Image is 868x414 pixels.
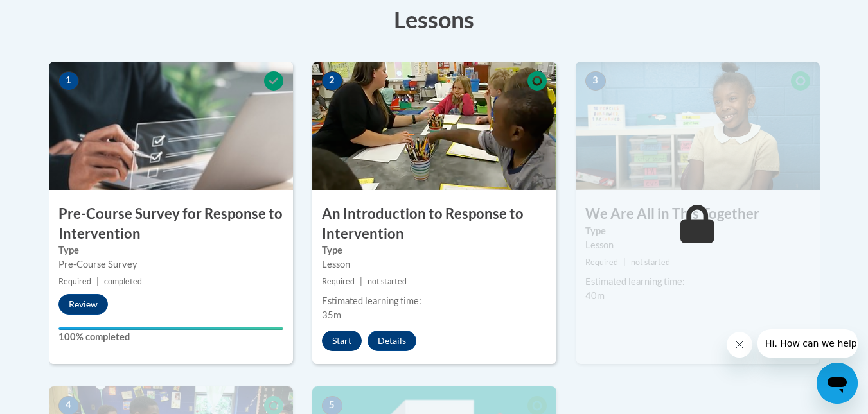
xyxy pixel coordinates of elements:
[58,257,283,272] div: Pre-Course Survey
[58,327,283,330] div: Your progress
[104,277,142,286] span: completed
[96,277,99,286] span: |
[576,62,820,190] img: Course Image
[49,3,820,35] h3: Lessons
[49,204,293,244] h3: Pre-Course Survey for Response to Intervention
[58,243,283,257] label: Type
[49,62,293,190] img: Course Image
[322,257,547,272] div: Lesson
[312,204,556,244] h3: An Introduction to Response to Intervention
[312,62,556,190] img: Course Image
[322,71,342,91] span: 2
[58,71,79,91] span: 1
[58,277,91,286] span: Required
[727,332,752,358] iframe: Close message
[585,257,618,267] span: Required
[360,277,362,286] span: |
[58,294,108,315] button: Review
[322,294,547,308] div: Estimated learning time:
[757,329,858,358] iframe: Message from company
[322,331,362,351] button: Start
[623,257,626,267] span: |
[585,238,810,252] div: Lesson
[631,257,670,267] span: not started
[322,309,341,320] span: 35m
[8,9,104,19] span: Hi. How can we help?
[368,277,407,286] span: not started
[58,330,283,344] label: 100% completed
[322,277,355,286] span: Required
[576,204,820,224] h3: We Are All in This Together
[585,224,810,238] label: Type
[322,243,547,257] label: Type
[368,331,416,351] button: Details
[585,71,606,91] span: 3
[585,275,810,289] div: Estimated learning time:
[585,290,605,301] span: 40m
[817,363,858,404] iframe: Button to launch messaging window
